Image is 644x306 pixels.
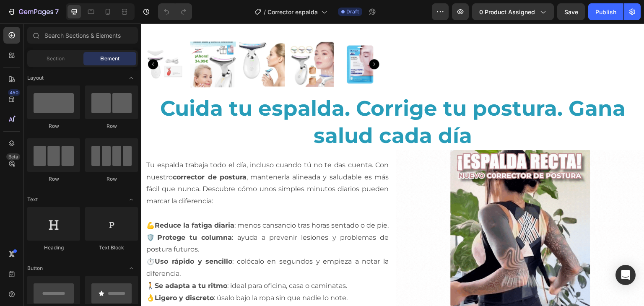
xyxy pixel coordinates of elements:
strong: corrector de postura [31,150,105,158]
p: ⏱️ : colócalo en segundos y empieza a notar la diferencia. [5,232,247,257]
div: Undo/Redo [158,3,192,20]
span: Toggle open [125,71,138,85]
span: Section [47,55,65,62]
div: Publish [595,8,616,16]
div: Row [85,175,138,183]
p: 👌 : úsalo bajo la ropa sin que nadie lo note. [5,269,247,281]
button: Save [557,3,585,20]
button: Carousel Next Arrow [228,36,238,46]
strong: Uso rápido y sencillo [13,234,91,242]
iframe: Design area [141,23,644,306]
strong: Protege tu columna [16,210,91,218]
button: Publish [588,3,623,20]
p: 🛡️ : ayuda a prevenir lesiones y problemas de postura futuros. [5,208,247,233]
span: Text [27,196,38,203]
span: Layout [27,74,44,82]
p: 🚶 : ideal para oficina, casa o caminatas. [5,257,247,269]
button: 7 [3,3,62,20]
p: 7 [55,7,59,17]
span: Save [564,8,578,16]
span: Corrector espalda [267,8,318,16]
strong: Reduce la fatiga diaria [13,198,93,206]
div: 450 [8,89,20,96]
span: Button [27,265,43,272]
p: Tu espalda trabaja todo el día, incluso cuando tú no te das cuenta. Con nuestro , mantenerla alin... [5,136,247,184]
input: Search Sections & Elements [27,27,138,44]
div: Heading [27,244,80,252]
span: Toggle open [125,262,138,275]
strong: Ligero y discreto [13,270,73,278]
div: Beta [6,153,20,160]
span: Element [100,55,119,62]
div: Row [85,122,138,130]
span: Draft [346,8,359,16]
strong: Se adapta a tu ritmo [13,258,86,266]
span: Toggle open [125,193,138,206]
p: 💪 : menos cansancio tras horas sentado o de pie. [5,196,247,208]
div: Open Intercom Messenger [615,265,636,285]
div: Row [27,122,80,130]
span: 0 product assigned [479,8,535,16]
div: Text Block [85,244,138,252]
span: / [264,8,266,16]
button: 0 product assigned [472,3,554,20]
div: Row [27,175,80,183]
